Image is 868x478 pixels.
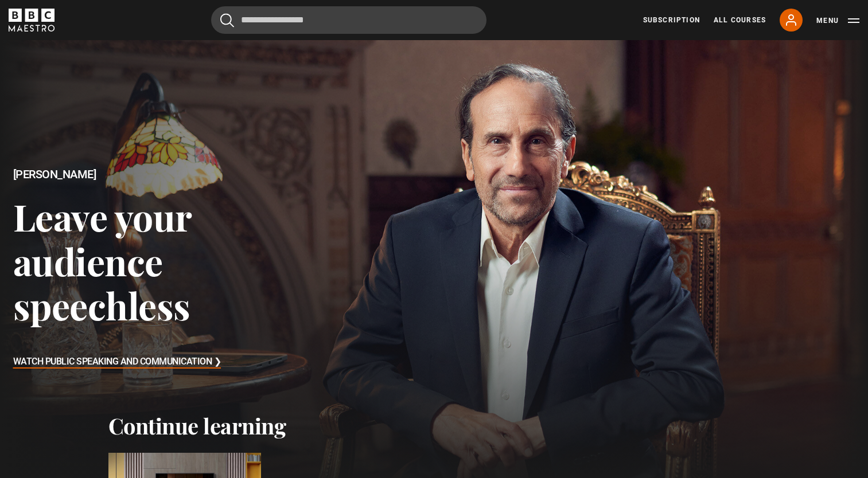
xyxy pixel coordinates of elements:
h2: [PERSON_NAME] [13,168,348,181]
h3: Leave your audience speechless [13,194,348,327]
button: Submit the search query [220,13,234,28]
svg: BBC Maestro [9,9,55,32]
input: Search [211,6,486,34]
h2: Continue learning [108,413,760,439]
a: All Courses [714,15,766,25]
a: Subscription [643,15,700,25]
button: Toggle navigation [816,15,859,26]
h3: Watch Public Speaking and Communication ❯ [13,354,221,371]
